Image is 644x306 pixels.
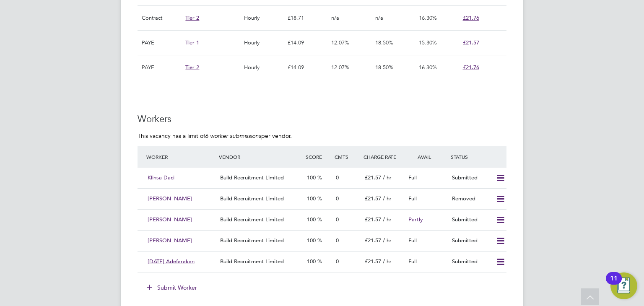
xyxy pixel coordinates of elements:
[365,195,381,202] span: £21.57
[331,39,349,46] span: 12.07%
[408,195,417,202] span: Full
[138,132,506,140] p: This vacancy has a limit of per vendor.
[286,31,329,55] div: £14.09
[140,31,183,55] div: PAYE
[144,149,217,164] div: Worker
[331,14,339,21] span: n/a
[383,216,392,223] span: / hr
[449,149,506,164] div: Status
[449,192,492,206] div: Removed
[419,39,437,46] span: 15.30%
[185,14,199,21] span: Tier 2
[405,149,449,164] div: Avail
[419,14,437,21] span: 16.30%
[331,64,349,71] span: 12.07%
[361,149,405,164] div: Charge Rate
[307,195,316,202] span: 100
[185,64,199,71] span: Tier 2
[365,174,381,181] span: £21.57
[242,31,286,55] div: Hourly
[220,174,284,181] span: Build Recruitment Limited
[463,39,479,46] span: £21.57
[375,39,393,46] span: 18.50%
[220,216,284,223] span: Build Recruitment Limited
[336,237,339,244] span: 0
[383,195,392,202] span: / hr
[449,255,492,269] div: Submitted
[148,216,192,223] span: [PERSON_NAME]
[463,64,479,71] span: £21.76
[332,149,361,164] div: Cmts
[419,64,437,71] span: 16.30%
[383,258,392,265] span: / hr
[449,213,492,227] div: Submitted
[141,281,204,294] button: Submit Worker
[383,174,392,181] span: / hr
[220,258,284,265] span: Build Recruitment Limited
[610,272,637,299] button: Open Resource Center, 11 new notifications
[307,174,316,181] span: 100
[148,237,192,244] span: [PERSON_NAME]
[286,55,329,80] div: £14.09
[138,113,506,125] h3: Workers
[449,171,492,185] div: Submitted
[307,216,316,223] span: 100
[217,149,304,164] div: Vendor
[463,14,479,21] span: £21.76
[449,234,492,248] div: Submitted
[307,237,316,244] span: 100
[408,258,417,265] span: Full
[610,278,618,289] div: 11
[365,237,381,244] span: £21.57
[140,6,183,30] div: Contract
[148,174,174,181] span: Klinsa Daci
[220,195,284,202] span: Build Recruitment Limited
[408,216,423,223] span: Partly
[140,55,183,80] div: PAYE
[205,132,261,140] em: 6 worker submissions
[185,39,199,46] span: Tier 1
[304,149,332,164] div: Score
[408,237,417,244] span: Full
[375,14,383,21] span: n/a
[365,216,381,223] span: £21.57
[383,237,392,244] span: / hr
[336,195,339,202] span: 0
[375,64,393,71] span: 18.50%
[242,55,286,80] div: Hourly
[336,258,339,265] span: 0
[286,6,329,30] div: £18.71
[148,258,195,265] span: [DATE] Adefarakan
[336,216,339,223] span: 0
[220,237,284,244] span: Build Recruitment Limited
[148,195,192,202] span: [PERSON_NAME]
[365,258,381,265] span: £21.57
[408,174,417,181] span: Full
[336,174,339,181] span: 0
[307,258,316,265] span: 100
[242,6,286,30] div: Hourly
